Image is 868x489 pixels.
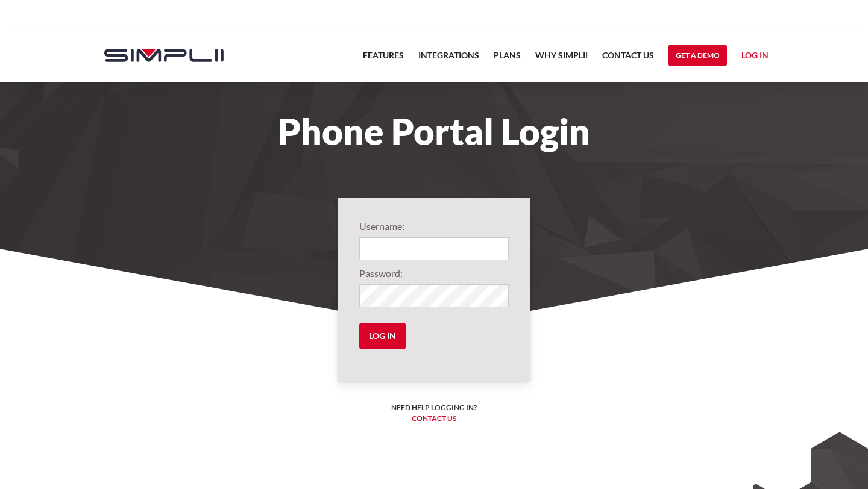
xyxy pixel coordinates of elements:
[104,49,224,62] img: Simplii
[602,48,654,70] a: Contact US
[418,48,479,70] a: Integrations
[92,118,776,145] h1: Phone Portal Login
[494,48,521,70] a: Plans
[741,48,769,66] a: Log in
[359,219,509,234] label: Username:
[668,45,727,66] a: Get a Demo
[535,48,588,70] a: Why Simplii
[363,48,404,70] a: Features
[391,402,477,424] h6: Need help logging in? ‍
[359,219,509,359] form: Login
[92,29,224,82] a: home
[359,266,509,281] label: Password:
[412,414,456,423] a: Contact us
[359,323,406,349] input: Log in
